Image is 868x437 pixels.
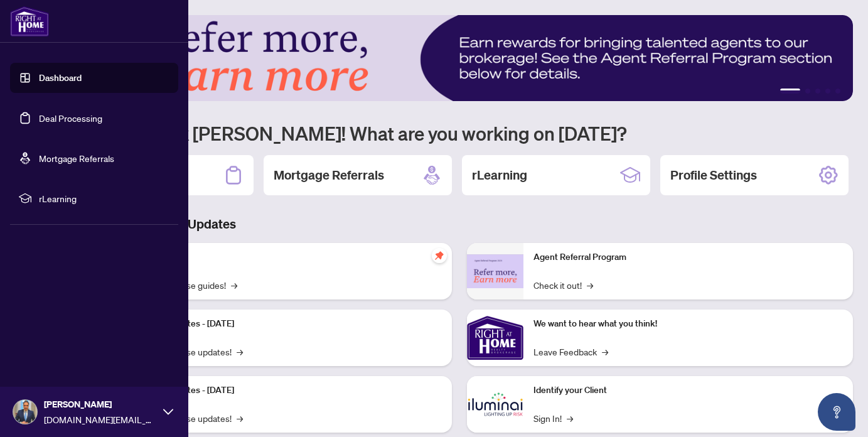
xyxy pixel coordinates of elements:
p: Agent Referral Program [533,251,844,264]
span: → [237,345,243,359]
h3: Brokerage & Industry Updates [65,215,853,233]
img: Slide 0 [65,15,853,101]
a: Dashboard [39,72,82,84]
h2: Mortgage Referrals [274,166,384,184]
p: We want to hear what you think! [533,317,844,331]
button: 3 [815,89,820,94]
p: Platform Updates - [DATE] [132,384,442,397]
span: → [602,345,608,359]
span: → [237,411,243,425]
a: Mortgage Referrals [39,153,114,164]
span: [PERSON_NAME] [44,397,157,411]
span: → [587,278,593,292]
a: Sign In!→ [533,411,573,425]
a: Leave Feedback→ [533,345,608,359]
button: 2 [805,89,810,94]
a: Check it out!→ [533,278,593,292]
a: Deal Processing [39,112,102,124]
img: Profile Icon [13,400,37,424]
button: 4 [825,89,830,94]
img: logo [10,6,49,36]
img: We want to hear what you think! [467,310,523,366]
p: Platform Updates - [DATE] [132,317,442,331]
button: 1 [780,89,800,94]
span: → [567,411,573,425]
span: → [231,278,237,292]
img: Identify your Client [467,376,523,433]
h1: Welcome back [PERSON_NAME]! What are you working on [DATE]? [65,121,853,145]
h2: Profile Settings [670,166,757,184]
img: Agent Referral Program [467,254,523,289]
span: rLearning [39,192,169,205]
p: Identify your Client [533,384,844,397]
span: [DOMAIN_NAME][EMAIL_ADDRESS][DOMAIN_NAME] [44,413,157,426]
button: Open asap [818,393,855,431]
p: Self-Help [132,251,442,264]
h2: rLearning [472,166,527,184]
span: pushpin [432,248,447,263]
button: 5 [835,89,840,94]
